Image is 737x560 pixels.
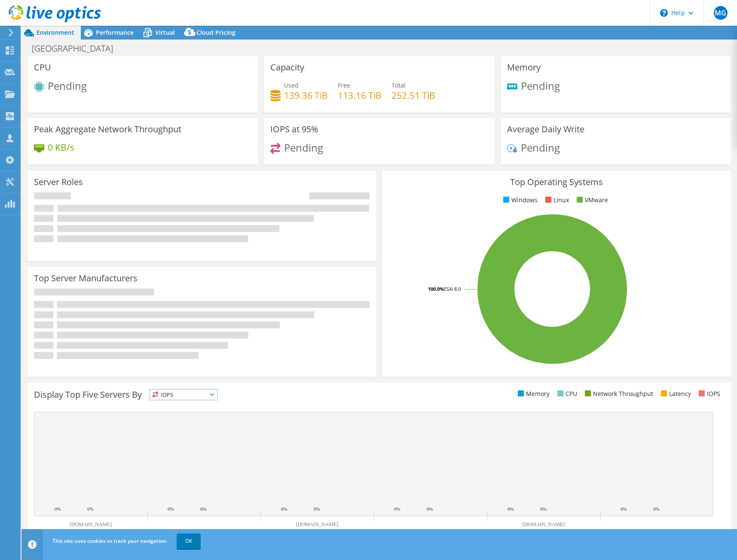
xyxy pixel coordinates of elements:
text: 0% [87,506,94,511]
h4: 0 KB/s [48,143,74,152]
text: 0% [168,506,174,511]
svg: \n [660,9,668,17]
span: MG [714,6,728,20]
text: 0% [427,506,433,511]
span: Performance [96,28,134,37]
h3: Top Server Manufacturers [34,274,138,283]
h3: Capacity [270,63,304,72]
text: 0% [394,506,401,511]
text: 0% [314,506,320,511]
h4: 113.16 TiB [338,91,382,100]
text: 0% [281,506,287,511]
span: Used [284,81,299,89]
span: Pending [284,140,323,154]
h3: Peak Aggregate Network Throughput [34,125,181,134]
text: [DOMAIN_NAME] [523,521,565,527]
span: Virtual [155,28,175,37]
text: [DOMAIN_NAME] [296,521,339,527]
li: VMware [575,195,608,205]
h4: 252.51 TiB [391,91,435,100]
h3: Average Daily Write [507,125,584,134]
span: Pending [521,78,560,92]
h4: 139.36 TiB [284,91,328,100]
span: Environment [37,28,74,37]
h3: IOPS at 95% [270,125,318,134]
h3: CPU [34,63,51,72]
li: Memory [516,389,550,399]
span: Pending [521,140,560,154]
li: Latency [659,389,691,399]
li: Linux [543,195,569,205]
text: 0% [621,506,627,511]
li: IOPS [697,389,720,399]
span: IOPS [150,390,217,400]
a: OK [177,533,201,549]
span: Free [338,81,350,89]
li: Network Throughput [583,389,653,399]
text: 0% [540,506,547,511]
span: Cloud Pricing [196,28,235,37]
span: Total [391,81,406,89]
span: Pending [48,79,87,93]
h1: [GEOGRAPHIC_DATA] [28,44,126,53]
tspan: 100.0% [428,286,444,292]
text: [DOMAIN_NAME] [70,521,112,527]
span: This site uses cookies to track your navigation. [52,537,168,545]
text: 0% [55,506,61,511]
li: Windows [501,195,538,205]
li: CPU [555,389,577,399]
h3: Memory [507,63,541,72]
text: 0% [653,506,660,511]
h3: Server Roles [34,177,83,187]
tspan: ESXi 8.0 [444,286,461,292]
h3: Top Operating Systems [388,177,724,187]
text: 0% [508,506,514,511]
text: 0% [200,506,207,511]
